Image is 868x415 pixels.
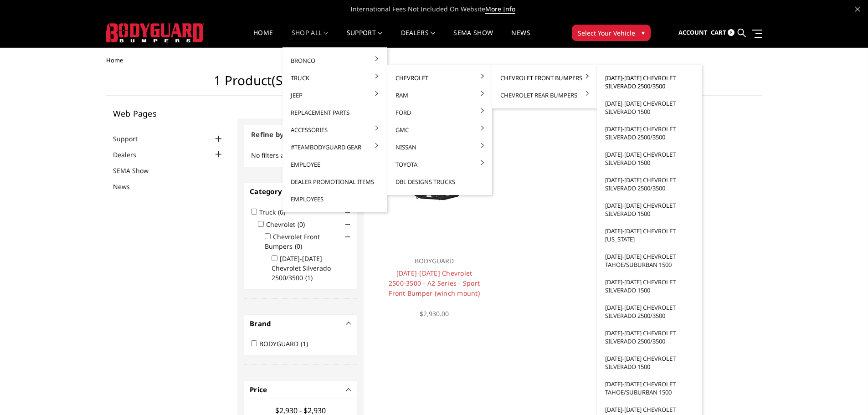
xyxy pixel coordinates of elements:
h4: Brand [250,318,351,329]
a: Nissan [391,138,488,156]
a: Cart 8 [711,20,734,45]
span: Account [678,28,708,36]
a: [DATE]-[DATE] Chevrolet Silverado 1500 [601,273,698,299]
a: Chevrolet Front Bumpers [496,69,593,87]
h5: Web Pages [113,109,224,118]
a: Ford [391,104,488,121]
a: [DATE]-[DATE] Chevrolet [US_STATE] [601,222,698,248]
a: Replacement Parts [286,104,384,121]
span: 8 [728,29,734,36]
a: Dealer Promotional Items [286,173,384,190]
a: [DATE]-[DATE] Chevrolet Silverado 1500 [601,197,698,222]
a: [DATE]-[DATE] Chevrolet Silverado 2500/3500 [601,69,698,95]
a: More Info [485,5,515,14]
img: BODYGUARD BUMPERS [106,23,204,42]
a: Accessories [286,121,384,138]
a: SEMA Show [453,30,493,47]
span: (0) [298,220,305,229]
a: News [511,30,530,47]
button: Select Your Vehicle [572,25,651,41]
a: #TeamBodyguard Gear [286,138,384,156]
a: Support [347,30,383,47]
a: GMC [391,121,488,138]
a: Chevrolet [391,69,488,87]
iframe: Chat Widget [822,371,868,415]
a: Employees [286,190,384,208]
span: No filters applied [251,151,304,159]
a: shop all [292,30,329,47]
h3: Refine by [244,125,357,144]
button: - [347,387,351,392]
h1: 1 Product(s) for Year:2025, Make:Chevrolet, Model:Silverado 2500 / 3500 [106,73,762,96]
span: Home [106,56,123,64]
span: (1) [301,339,308,348]
p: BODYGUARD [388,256,480,266]
h4: Price [250,384,351,395]
a: Toyota [391,156,488,173]
a: [DATE]-[DATE] Chevrolet Silverado 2500/3500 [601,299,698,324]
a: SEMA Show [113,166,160,175]
label: BODYGUARD [259,339,313,348]
span: Cart [711,28,726,36]
a: [DATE]-[DATE] Chevrolet Silverado 1500 [601,95,698,120]
a: [DATE]-[DATE] Chevrolet Silverado 2500/3500 [601,324,698,350]
a: Chevrolet Rear Bumpers [496,87,593,104]
a: [DATE]-[DATE] Chevrolet Silverado 1500 [601,350,698,375]
a: [DATE]-[DATE] Chevrolet Tahoe/Suburban 1500 [601,375,698,401]
span: $2,930.00 [420,309,449,318]
h4: Category [250,186,351,197]
label: Chevrolet [266,220,310,229]
label: Chevrolet Front Bumpers [265,232,320,251]
a: Support [113,134,149,143]
a: Jeep [286,87,384,104]
a: Employee [286,156,384,173]
span: (1) [305,273,313,282]
label: [DATE]-[DATE] Chevrolet Silverado 2500/3500 [272,254,331,282]
span: Click to show/hide children [345,222,350,227]
a: Bronco [286,52,384,69]
a: [DATE]-[DATE] Chevrolet Tahoe/Suburban 1500 [601,248,698,273]
a: News [113,182,141,191]
a: Truck [286,69,384,87]
a: [DATE]-[DATE] Chevrolet Silverado 2500/3500 [601,120,698,146]
a: Dealers [401,30,436,47]
span: Select Your Vehicle [578,28,635,38]
a: DBL Designs Trucks [391,173,488,190]
span: (0) [295,242,302,251]
button: - [347,321,351,326]
a: [DATE]-[DATE] Chevrolet Silverado 2500/3500 [601,171,698,197]
span: Click to show/hide children [345,235,350,239]
a: [DATE]-[DATE] Chevrolet Silverado 1500 [601,146,698,171]
label: Truck [259,208,291,216]
a: Account [678,20,708,45]
a: Dealers [113,150,148,159]
span: (0) [278,208,285,216]
a: [DATE]-[DATE] Chevrolet 2500-3500 - A2 Series - Sport Front Bumper (winch mount) [389,269,480,297]
a: Ram [391,87,488,104]
a: Home [253,30,273,47]
span: ▾ [642,28,645,37]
